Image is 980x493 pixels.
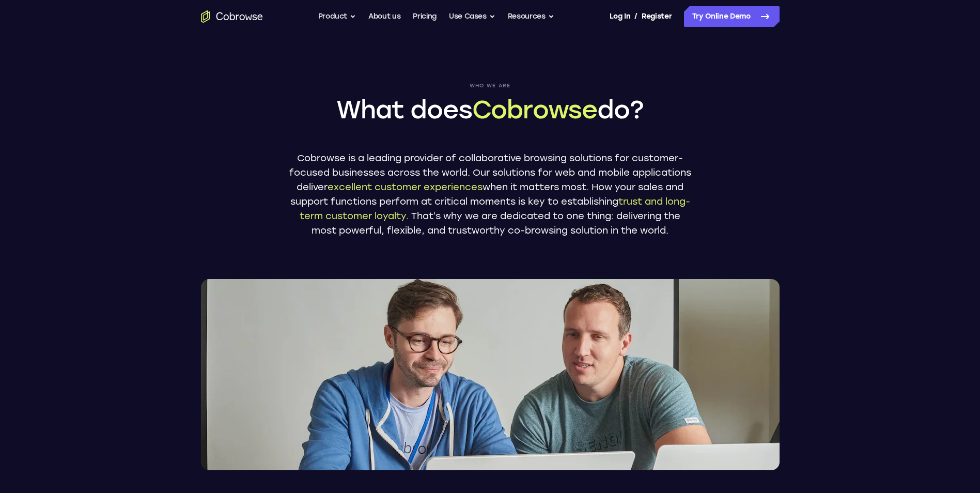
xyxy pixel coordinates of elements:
[610,6,630,27] a: Log In
[289,151,692,238] p: Cobrowse is a leading provider of collaborative browsing solutions for customer-focused businesse...
[318,6,356,27] button: Product
[508,6,554,27] button: Resources
[413,6,437,27] a: Pricing
[289,83,692,89] span: Who we are
[449,6,495,27] button: Use Cases
[472,95,597,125] span: Cobrowse
[368,6,400,27] a: About us
[289,93,692,126] h1: What does do?
[634,10,637,23] span: /
[201,10,263,23] a: Go to the home page
[684,6,780,27] a: Try Online Demo
[328,181,483,193] span: excellent customer experiences
[642,6,672,27] a: Register
[201,279,780,470] img: Two Cobrowse software developers, João and Ross, working on their computers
